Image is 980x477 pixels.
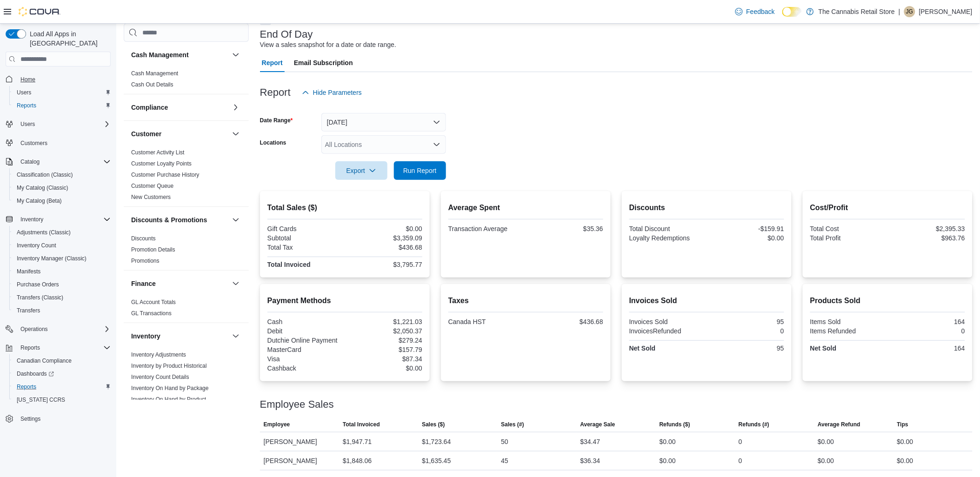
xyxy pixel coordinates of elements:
button: Users [2,118,114,131]
span: Transfers [13,305,111,316]
button: Transfers (Classic) [9,291,114,304]
span: Customers [20,139,47,147]
button: Reports [17,342,44,353]
span: Operations [20,325,48,333]
span: Classification (Classic) [13,169,111,180]
button: Catalog [2,155,114,168]
button: Settings [2,412,114,425]
button: Customers [2,136,114,150]
span: Hide Parameters [313,88,362,97]
div: $436.68 [527,318,603,325]
span: Inventory Manager (Classic) [13,253,111,264]
div: $279.24 [347,337,422,344]
span: Inventory [20,216,43,223]
div: Visa [267,355,343,363]
button: Manifests [9,265,114,278]
button: Reports [9,99,114,112]
h3: Employee Sales [260,399,334,410]
button: Operations [17,324,52,335]
h2: Payment Methods [267,295,422,306]
label: Date Range [260,117,293,124]
span: Catalog [20,158,40,166]
span: New Customers [131,193,171,201]
div: $3,795.77 [347,261,422,268]
span: Washington CCRS [13,394,111,405]
div: Total Tax [267,244,343,251]
span: Promotions [131,257,160,265]
h3: Inventory [131,331,160,341]
a: Purchase Orders [13,279,63,290]
div: 0 [739,436,742,447]
button: Reports [9,380,114,393]
div: Discounts & Promotions [124,233,249,270]
span: [US_STATE] CCRS [17,396,65,404]
div: $35.36 [527,225,603,232]
div: Gift Cards [267,225,343,232]
span: GL Account Totals [131,298,176,306]
p: | [899,6,900,17]
a: Dashboards [9,367,114,380]
span: Reports [13,100,111,111]
div: Cashback [267,364,343,372]
span: Run Report [403,166,437,175]
span: Customer Activity List [131,149,185,156]
a: Users [13,87,35,98]
span: Transfers (Classic) [13,292,111,303]
label: Locations [260,139,287,146]
span: Refunds ($) [660,421,690,428]
span: Total Invoiced [343,421,380,428]
div: 0 [708,327,784,335]
span: Inventory Count Details [131,373,189,381]
span: Feedback [747,7,775,16]
button: Adjustments (Classic) [9,226,114,239]
div: Finance [124,297,249,323]
button: [DATE] [321,113,446,132]
a: Home [17,74,39,85]
h2: Total Sales ($) [267,202,422,213]
button: Finance [131,279,228,288]
div: [PERSON_NAME] [260,432,339,451]
div: $0.00 [347,225,422,232]
span: Load All Apps in [GEOGRAPHIC_DATA] [26,29,111,48]
a: Canadian Compliance [13,355,75,366]
a: Promotions [131,258,160,264]
span: Home [20,76,35,83]
span: Sales (#) [501,421,524,428]
button: Discounts & Promotions [131,215,228,225]
a: Inventory by Product Historical [131,363,207,369]
a: Adjustments (Classic) [13,227,74,238]
div: Total Profit [810,234,886,242]
button: My Catalog (Classic) [9,181,114,194]
a: Transfers (Classic) [13,292,67,303]
div: Items Refunded [810,327,886,335]
span: Inventory Manager (Classic) [17,255,87,262]
a: Manifests [13,266,44,277]
a: Inventory Count [13,240,60,251]
h3: Discounts & Promotions [131,215,207,225]
a: GL Transactions [131,310,172,317]
div: -$159.91 [708,225,784,232]
span: Adjustments (Classic) [17,229,71,236]
span: Operations [17,324,111,335]
div: Transaction Average [448,225,524,232]
span: Adjustments (Classic) [13,227,111,238]
img: Cova [19,7,60,16]
div: $1,848.06 [343,455,372,466]
button: Home [2,72,114,86]
a: Transfers [13,305,44,316]
div: Debit [267,327,343,335]
button: Hide Parameters [298,83,366,102]
h2: Products Sold [810,295,965,306]
h3: Customer [131,129,161,139]
a: Cash Out Details [131,81,173,88]
div: View a sales snapshot for a date or date range. [260,40,396,50]
button: Customer [230,128,241,139]
div: $34.47 [580,436,600,447]
span: Home [17,73,111,85]
strong: Net Sold [629,344,656,352]
button: Inventory [230,331,241,342]
div: Loyalty Redemptions [629,234,705,242]
span: Inventory by Product Historical [131,362,207,370]
a: Settings [17,413,44,424]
